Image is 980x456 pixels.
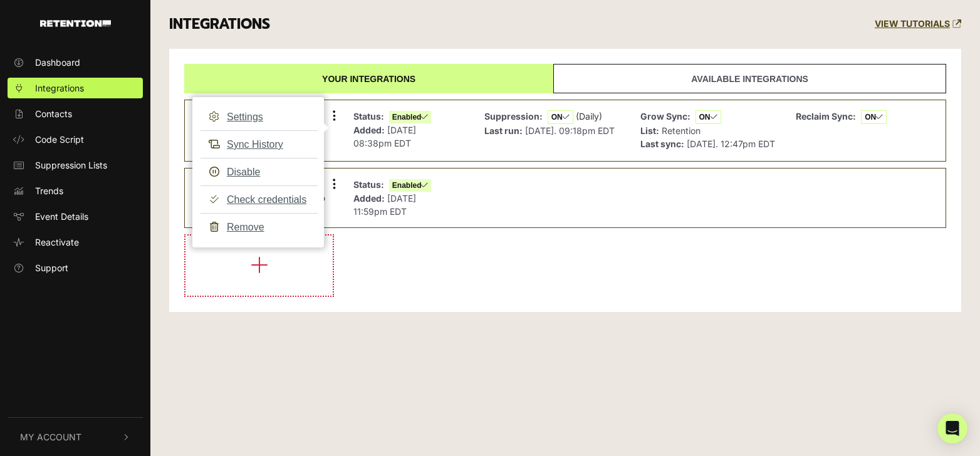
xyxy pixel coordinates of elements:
[640,111,691,122] strong: Grow Sync:
[40,20,111,27] img: Retention.com
[484,111,543,122] strong: Suppression:
[8,129,143,150] a: Code Script
[8,78,143,98] a: Integrations
[576,111,602,122] span: (Daily)
[525,125,615,136] span: [DATE]. 09:18pm EDT
[184,64,553,93] a: Your integrations
[640,138,684,149] strong: Last sync:
[389,179,432,192] span: Enabled
[353,193,385,204] strong: Added:
[8,180,143,201] a: Trends
[199,158,318,186] a: Disable
[199,213,318,241] a: Remove
[8,155,143,175] a: Suppression Lists
[937,413,967,443] div: Open Intercom Messenger
[35,133,84,146] span: Code Script
[484,125,523,136] strong: Last run:
[35,56,80,69] span: Dashboard
[353,111,384,122] strong: Status:
[169,16,270,33] h3: INTEGRATIONS
[35,210,88,223] span: Event Details
[640,125,659,136] strong: List:
[796,111,856,122] strong: Reclaim Sync:
[20,430,81,443] span: My Account
[875,19,961,29] a: VIEW TUTORIALS
[662,125,701,136] span: Retention
[353,125,385,135] strong: Added:
[861,110,887,124] span: ON
[35,107,72,120] span: Contacts
[35,261,68,274] span: Support
[199,185,318,214] a: Check credentials
[8,257,143,278] a: Support
[199,130,318,158] a: Sync History
[353,125,416,148] span: [DATE] 08:38pm EDT
[548,110,573,124] span: ON
[35,236,79,249] span: Reactivate
[696,110,721,124] span: ON
[687,138,775,149] span: [DATE]. 12:47pm EDT
[35,158,107,172] span: Suppression Lists
[8,418,143,456] button: My Account
[8,103,143,124] a: Contacts
[553,64,946,93] a: Available integrations
[389,111,432,123] span: Enabled
[35,81,84,95] span: Integrations
[8,206,143,227] a: Event Details
[199,103,318,131] a: Settings
[8,52,143,73] a: Dashboard
[8,232,143,252] a: Reactivate
[35,184,63,197] span: Trends
[353,179,384,190] strong: Status:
